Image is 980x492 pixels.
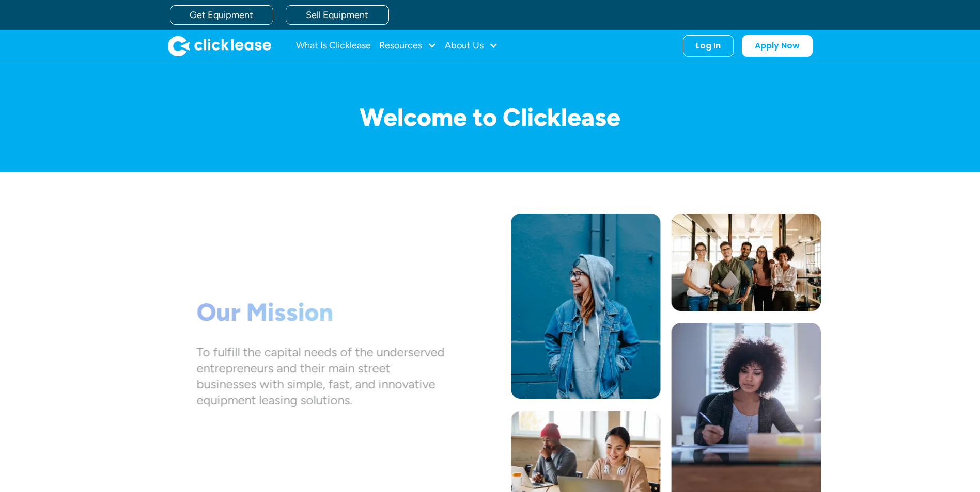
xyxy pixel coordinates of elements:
[160,104,821,131] h1: Welcome to Clicklease
[445,36,498,56] div: About Us
[296,36,371,56] a: What Is Clicklease
[696,41,721,51] div: Log In
[196,343,444,408] div: To fulfill the capital needs of the underserved entrepreneurs and their main street businesses wi...
[379,36,437,56] div: Resources
[168,36,271,56] img: Clicklease logo
[286,5,389,25] a: Sell Equipment
[168,36,271,56] a: home
[196,298,444,327] h1: Our Mission
[742,35,813,57] a: Apply Now
[170,5,273,25] a: Get Equipment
